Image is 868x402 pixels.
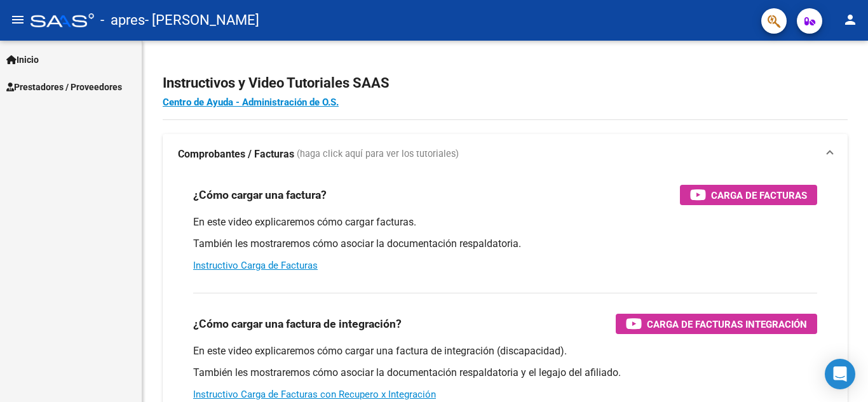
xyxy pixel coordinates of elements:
[680,185,817,205] button: Carga de Facturas
[193,260,318,271] a: Instructivo Carga de Facturas
[163,134,848,175] mat-expansion-panel-header: Comprobantes / Facturas (haga click aquí para ver los tutoriales)
[193,237,817,251] p: También les mostraremos cómo asociar la documentación respaldatoria.
[193,315,402,333] h3: ¿Cómo cargar una factura de integración?
[6,53,39,67] span: Inicio
[647,316,807,332] span: Carga de Facturas Integración
[297,147,459,161] span: (haga click aquí para ver los tutoriales)
[100,6,145,34] span: - apres
[145,6,259,34] span: - [PERSON_NAME]
[163,71,848,95] h2: Instructivos y Video Tutoriales SAAS
[616,314,817,334] button: Carga de Facturas Integración
[843,12,858,27] mat-icon: person
[10,12,25,27] mat-icon: menu
[193,344,817,358] p: En este video explicaremos cómo cargar una factura de integración (discapacidad).
[193,389,436,400] a: Instructivo Carga de Facturas con Recupero x Integración
[6,80,122,94] span: Prestadores / Proveedores
[178,147,294,161] strong: Comprobantes / Facturas
[711,187,807,203] span: Carga de Facturas
[193,366,817,380] p: También les mostraremos cómo asociar la documentación respaldatoria y el legajo del afiliado.
[193,186,327,204] h3: ¿Cómo cargar una factura?
[825,359,855,389] div: Open Intercom Messenger
[193,215,817,229] p: En este video explicaremos cómo cargar facturas.
[163,97,339,108] a: Centro de Ayuda - Administración de O.S.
